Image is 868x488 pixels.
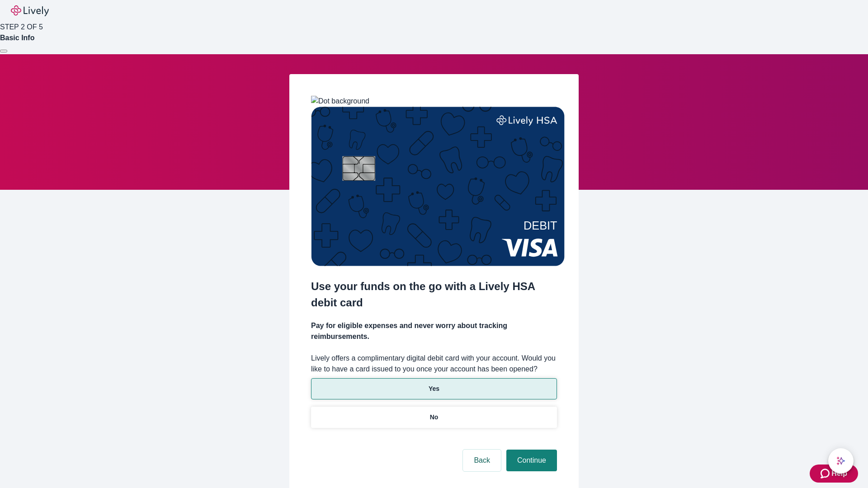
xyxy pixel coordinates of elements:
[311,107,565,266] img: Debit card
[311,378,557,399] button: Yes
[11,5,49,16] img: Lively
[831,468,847,479] span: Help
[828,448,854,474] button: chat
[311,278,557,311] h2: Use your funds on the go with a Lively HSA debit card
[836,456,845,465] svg: Lively AI Assistant
[810,465,858,483] button: Zendesk support iconHelp
[311,407,557,428] button: No
[821,468,831,479] svg: Zendesk support icon
[311,96,369,107] img: Dot background
[429,384,439,394] p: Yes
[430,413,439,422] p: No
[311,353,557,375] label: Lively offers a complimentary digital debit card with your account. Would you like to have a card...
[311,320,557,342] h4: Pay for eligible expenses and never worry about tracking reimbursements.
[506,450,557,471] button: Continue
[463,450,501,471] button: Back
